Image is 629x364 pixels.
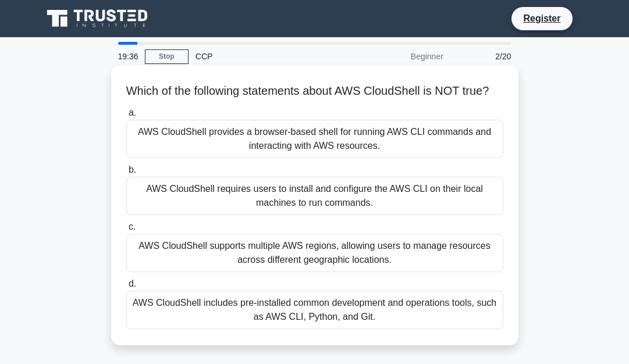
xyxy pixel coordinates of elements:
[129,165,136,174] span: b.
[129,108,136,117] span: a.
[126,120,503,158] div: AWS CloudShell provides a browser-based shell for running AWS CLI commands and interacting with A...
[126,234,503,272] div: AWS CloudShell supports multiple AWS regions, allowing users to manage resources across different...
[126,291,503,329] div: AWS CloudShell includes pre-installed common development and operations tools, such as AWS CLI, P...
[125,84,504,99] h5: Which of the following statements about AWS CloudShell is NOT true?
[189,45,349,68] div: CCP
[450,45,518,68] div: 2/20
[129,279,136,288] span: d.
[111,45,145,68] div: 19:36
[516,11,567,26] a: Register
[349,45,450,68] div: Beginner
[126,177,503,215] div: AWS CloudShell requires users to install and configure the AWS CLI on their local machines to run...
[129,222,136,231] span: c.
[145,49,189,64] a: Stop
